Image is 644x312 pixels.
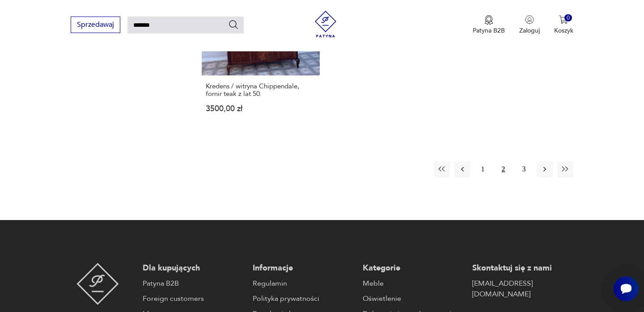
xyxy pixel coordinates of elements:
[519,26,540,35] p: Zaloguj
[496,161,512,177] button: 2
[473,15,505,35] a: Ikona medaluPatyna B2B
[525,15,534,24] img: Ikonka użytkownika
[253,293,354,304] a: Polityka prywatności
[472,263,573,274] p: Skontaktuj się z nami
[143,278,244,289] a: Patyna B2B
[228,19,239,30] button: Szukaj
[472,278,573,300] a: [EMAIL_ADDRESS][DOMAIN_NAME]
[143,293,244,304] a: Foreign customers
[519,15,540,35] button: Zaloguj
[71,17,120,33] button: Sprzedawaj
[554,26,573,35] p: Koszyk
[363,293,464,304] a: Oświetlenie
[71,22,120,29] a: Sprzedawaj
[473,15,505,35] button: Patyna B2B
[564,14,572,22] div: 0
[484,15,493,25] img: Ikona medalu
[475,161,491,177] button: 1
[253,263,354,274] p: Informacje
[363,263,464,274] p: Kategorie
[473,26,505,35] p: Patyna B2B
[206,105,315,112] p: 3500,00 zł
[363,278,464,289] a: Meble
[206,83,315,98] h3: Kredens / witryna Chippendale, fornir teak z lat 50.
[143,263,244,274] p: Dla kupujących
[312,11,339,37] img: Patyna - sklep z meblami i dekoracjami vintage
[253,278,354,289] a: Regulamin
[614,276,639,301] iframe: Smartsupp widget button
[76,263,119,305] img: Patyna - sklep z meblami i dekoracjami vintage
[559,15,568,24] img: Ikona koszyka
[554,15,573,35] button: 0Koszyk
[516,161,532,177] button: 3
